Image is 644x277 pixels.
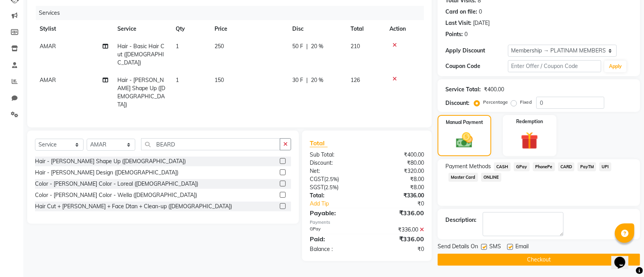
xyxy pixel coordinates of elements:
[533,162,555,171] span: PhonePe
[599,162,611,171] span: UPI
[515,242,529,252] span: Email
[611,246,636,269] iframe: chat widget
[483,99,508,106] label: Percentage
[604,61,627,72] button: Apply
[215,77,224,84] span: 150
[464,30,468,38] div: 0
[304,245,367,253] div: Balance :
[304,151,367,159] div: Sub Total:
[385,20,424,38] th: Action
[306,76,308,84] span: |
[438,254,640,266] button: Checkout
[304,167,367,175] div: Net:
[473,19,490,27] div: [DATE]
[445,30,463,38] div: Points:
[367,175,430,183] div: ₹8.00
[35,157,186,166] div: Hair - [PERSON_NAME] Shape Up ([DEMOGRAPHIC_DATA])
[311,42,323,51] span: 20 %
[445,162,491,171] span: Payment Methods
[35,191,197,199] div: Color - [PERSON_NAME] Color - Wella ([DEMOGRAPHIC_DATA])
[445,19,471,27] div: Last Visit:
[367,208,430,218] div: ₹336.00
[36,6,430,20] div: Services
[215,43,224,50] span: 250
[292,42,303,51] span: 50 F
[141,138,280,150] input: Search or Scan
[35,180,198,188] div: Color - [PERSON_NAME] Color - Loreal ([DEMOGRAPHIC_DATA])
[438,242,478,252] span: Send Details On
[516,118,543,125] label: Redemption
[113,20,171,38] th: Service
[367,226,430,234] div: ₹336.00
[304,159,367,167] div: Discount:
[171,20,210,38] th: Qty
[311,76,323,84] span: 20 %
[304,175,367,183] div: ( )
[310,184,324,191] span: SGST
[377,200,430,208] div: ₹0
[288,20,346,38] th: Disc
[451,131,478,150] img: _cash.svg
[367,245,430,253] div: ₹0
[176,77,179,84] span: 1
[310,176,324,183] span: CGST
[520,99,532,106] label: Fixed
[35,202,232,211] div: Hair Cut + [PERSON_NAME] + Face Dtan + Clean-up ([DEMOGRAPHIC_DATA])
[210,20,288,38] th: Price
[367,159,430,167] div: ₹80.00
[304,234,367,244] div: Paid:
[304,200,377,208] a: Add Tip
[367,167,430,175] div: ₹320.00
[445,47,508,55] div: Apply Discount
[304,208,367,218] div: Payable:
[445,62,508,70] div: Coupon Code
[484,85,504,94] div: ₹400.00
[40,43,56,50] span: AMAR
[445,99,469,107] div: Discount:
[306,42,308,51] span: |
[508,60,601,72] input: Enter Offer / Coupon Code
[514,162,530,171] span: GPay
[304,192,367,200] div: Total:
[449,173,478,182] span: Master Card
[481,173,501,182] span: ONLINE
[40,77,56,84] span: AMAR
[578,162,596,171] span: PayTM
[367,183,430,192] div: ₹8.00
[176,43,179,50] span: 1
[351,43,360,50] span: 210
[445,8,477,16] div: Card on file:
[351,77,360,84] span: 126
[325,184,337,190] span: 2.5%
[367,192,430,200] div: ₹336.00
[304,226,367,234] div: GPay
[367,234,430,244] div: ₹336.00
[479,8,482,16] div: 0
[310,139,328,147] span: Total
[367,151,430,159] div: ₹400.00
[445,216,476,224] div: Description:
[446,119,483,126] label: Manual Payment
[117,77,165,108] span: Hair - [PERSON_NAME] Shape Up ([DEMOGRAPHIC_DATA])
[489,242,501,252] span: SMS
[292,76,303,84] span: 30 F
[35,169,178,177] div: Hair - [PERSON_NAME] Design ([DEMOGRAPHIC_DATA])
[494,162,511,171] span: CASH
[310,219,424,226] div: Payments
[326,176,337,182] span: 2.5%
[445,85,481,94] div: Service Total:
[346,20,385,38] th: Total
[515,130,544,152] img: _gift.svg
[35,20,113,38] th: Stylist
[304,183,367,192] div: ( )
[117,43,164,66] span: Hair - Basic Hair Cut ([DEMOGRAPHIC_DATA])
[558,162,575,171] span: CARD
